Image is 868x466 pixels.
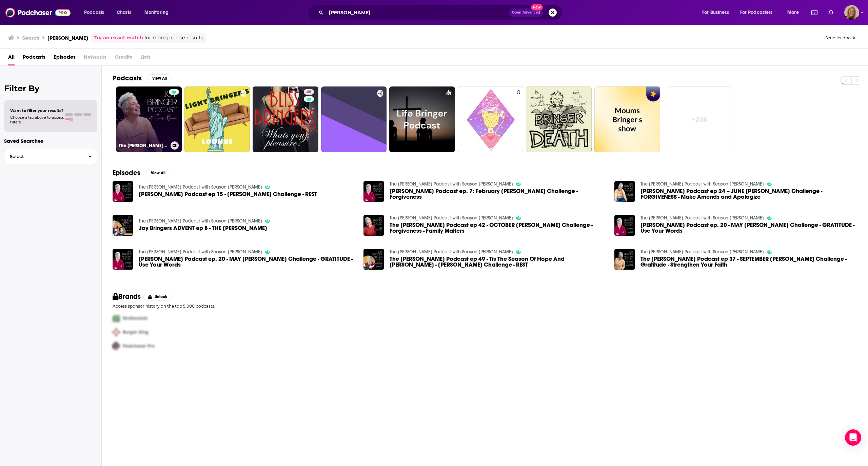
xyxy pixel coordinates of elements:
button: open menu [79,7,113,18]
h2: Episodes [113,169,140,177]
img: Joy Bringer Podcast ep. 20 - MAY Joy Bringer Challenge - GRATITUDE - Use Your Words [113,249,133,270]
div: 0 [517,89,520,150]
span: [PERSON_NAME] Podcast ep. 20 - MAY [PERSON_NAME] Challenge - GRATITUDE - Use Your Words [139,256,355,268]
span: New [531,4,543,11]
a: Joy Bringers ADVENT ep 8 - THE Joy Bringer [139,225,267,231]
button: Show profile menu [844,5,859,20]
h3: The [PERSON_NAME] Podcast with Season [PERSON_NAME] [119,143,168,149]
h3: [PERSON_NAME] [47,35,88,41]
img: Joy Bringer Podcast ep 15 - APRIL Joy Bringer Challenge - REST [113,181,133,202]
span: Credits [115,52,132,65]
button: open menu [783,7,807,18]
input: Search podcasts, credits, & more... [326,7,509,18]
a: The Joy Bringer Podcast ep 37 - SEPTEMBER Joy Bringer Challenge - Gratitude - Strengthen Your Faith [640,256,857,268]
span: [PERSON_NAME] Podcast ep. 7: February [PERSON_NAME] Challenge - Forgiveness [390,188,606,200]
a: The Joy Bringer Podcast ep 42 - OCTOBER Joy Bringer Challenge - Forgiveness - Family Matters [390,222,606,234]
button: Open AdvancedNew [509,8,543,17]
button: View All [146,169,170,177]
img: Joy Bringer Podcast ep 24 -- JUNE Joy Bringer Challenge - FORGIVENESS - Make Amends and Apologize [614,181,635,202]
img: Third Pro Logo [110,339,123,353]
a: Show notifications dropdown [826,7,836,18]
a: The Joy Bringer Podcast with Season Bowers [390,181,513,187]
img: First Pro Logo [110,311,123,325]
span: 48 [307,89,311,96]
span: Lists [140,52,151,65]
p: Access sponsor history on the top 5,000 podcasts. [113,304,857,309]
a: Podcasts [23,52,45,65]
a: PodcastsView All [113,74,172,82]
img: Joy Bringers ADVENT ep 8 - THE Joy Bringer [113,215,133,236]
span: Logged in as avansolkema [844,5,859,20]
span: Podcasts [84,8,104,17]
a: Joy Bringer Podcast ep. 20 - MAY Joy Bringer Challenge - GRATITUDE - Use Your Words [640,222,857,234]
span: Networks [84,52,106,65]
img: The Joy Bringer Podcast ep 49 - Tis The Season Of Hope And Joy - Joy Bringer Challenge - REST [363,249,384,270]
a: All [8,52,15,65]
img: Joy Bringer Podcast ep. 7: February Joy Bringer Challenge - Forgiveness [363,181,384,202]
span: for more precise results [144,34,203,42]
h2: Brands [113,292,141,301]
h2: Filter By [4,83,97,93]
a: The Joy Bringer Podcast with Season Bowers [390,249,513,255]
span: Want to filter your results? [10,108,64,113]
span: Monitoring [144,8,169,17]
span: McDonalds [123,315,147,321]
a: The Joy Bringer Podcast with Season Bowers [640,249,764,255]
span: Select [4,154,83,159]
button: View All [147,74,172,82]
button: Send feedback [823,35,857,41]
a: The Joy Bringer Podcast ep 49 - Tis The Season Of Hope And Joy - Joy Bringer Challenge - REST [390,256,606,268]
span: [PERSON_NAME] Podcast ep 15 - [PERSON_NAME] Challenge - REST [139,191,317,197]
span: The [PERSON_NAME] Podcast ep 49 - Tis The Season Of Hope And [PERSON_NAME] - [PERSON_NAME] Challe... [390,256,606,268]
span: For Business [702,8,729,17]
a: Joy Bringer Podcast ep 15 - APRIL Joy Bringer Challenge - REST [139,191,317,197]
a: Joy Bringer Podcast ep. 7: February Joy Bringer Challenge - Forgiveness [390,188,606,200]
img: The Joy Bringer Podcast ep 37 - SEPTEMBER Joy Bringer Challenge - Gratitude - Strengthen Your Faith [614,249,635,270]
a: EpisodesView All [113,169,170,177]
span: [PERSON_NAME] Podcast ep 24 -- JUNE [PERSON_NAME] Challenge - FORGIVENESS - Make Amends and Apolo... [640,188,857,200]
div: Open Intercom Messenger [845,429,861,446]
a: Show notifications dropdown [809,7,820,18]
span: The [PERSON_NAME] Podcast ep 37 - SEPTEMBER [PERSON_NAME] Challenge - Gratitude - Strengthen Your... [640,256,857,268]
span: Joy Bringers ADVENT ep 8 - THE [PERSON_NAME] [139,225,267,231]
button: open menu [736,7,783,18]
a: The [PERSON_NAME] Podcast with Season [PERSON_NAME] [116,86,182,152]
img: Podchaser - Follow, Share and Rate Podcasts [5,6,71,19]
a: 48 [304,89,314,95]
a: Try an exact match [94,34,143,42]
h3: Search [22,35,39,41]
a: 0 [458,86,524,152]
span: Burger King [123,329,149,335]
span: The [PERSON_NAME] Podcast ep 42 - OCTOBER [PERSON_NAME] Challenge - Forgiveness - Family Matters [390,222,606,234]
span: [PERSON_NAME] Podcast ep. 20 - MAY [PERSON_NAME] Challenge - GRATITUDE - Use Your Words [640,222,857,234]
span: Podchaser Pro [123,343,155,349]
a: The Joy Bringer Podcast ep 42 - OCTOBER Joy Bringer Challenge - Forgiveness - Family Matters [363,215,384,236]
a: Episodes [54,52,76,65]
a: The Joy Bringer Podcast with Season Bowers [139,184,262,190]
a: Joy Bringer Podcast ep 24 -- JUNE Joy Bringer Challenge - FORGIVENESS - Make Amends and Apologize [640,188,857,200]
button: Unlock [143,293,172,301]
a: +23k [667,86,733,152]
img: Joy Bringer Podcast ep. 20 - MAY Joy Bringer Challenge - GRATITUDE - Use Your Words [614,215,635,236]
a: 48 [253,86,318,152]
a: Joy Bringer Podcast ep. 20 - MAY Joy Bringer Challenge - GRATITUDE - Use Your Words [139,256,355,268]
span: Choose a tab above to access filters. [10,115,64,124]
a: The Joy Bringer Podcast with Season Bowers [640,215,764,221]
p: Saved Searches [4,138,97,144]
h2: Podcasts [113,74,142,82]
a: Charts [112,7,135,18]
span: More [787,8,799,17]
a: The Joy Bringer Podcast with Season Bowers [640,181,764,187]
